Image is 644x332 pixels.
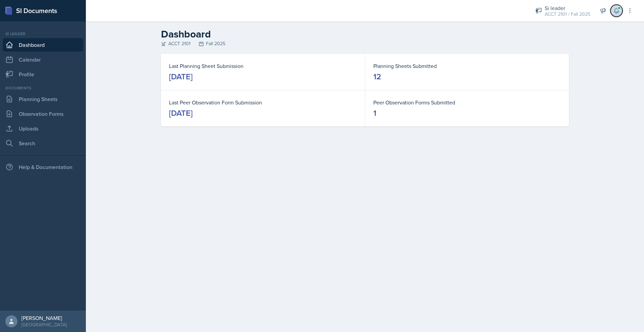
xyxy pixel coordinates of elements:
div: [PERSON_NAME] [21,315,67,321]
a: Search [3,137,83,150]
a: Dashboard [3,38,83,52]
div: 1 [373,108,376,118]
a: Observation Forms [3,107,83,120]
div: ACCT 2101 / Fall 2025 [545,11,590,18]
div: Documents [3,85,83,91]
div: [GEOGRAPHIC_DATA] [21,321,67,328]
a: Calendar [3,53,83,66]
a: Uploads [3,122,83,135]
div: Help & Documentation [3,160,83,174]
a: Profile [3,68,83,81]
dt: Last Peer Observation Form Submission [169,98,357,106]
dt: Last Planning Sheet Submission [169,62,357,70]
dt: Planning Sheets Submitted [373,62,561,70]
dt: Peer Observation Forms Submitted [373,98,561,106]
div: [DATE] [169,71,193,82]
div: 12 [373,71,381,82]
a: Planning Sheets [3,92,83,106]
div: ACCT 2101 Fall 2025 [161,40,569,47]
div: Si leader [3,31,83,37]
h2: Dashboard [161,28,569,40]
div: Si leader [545,4,590,12]
div: [DATE] [169,108,193,118]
